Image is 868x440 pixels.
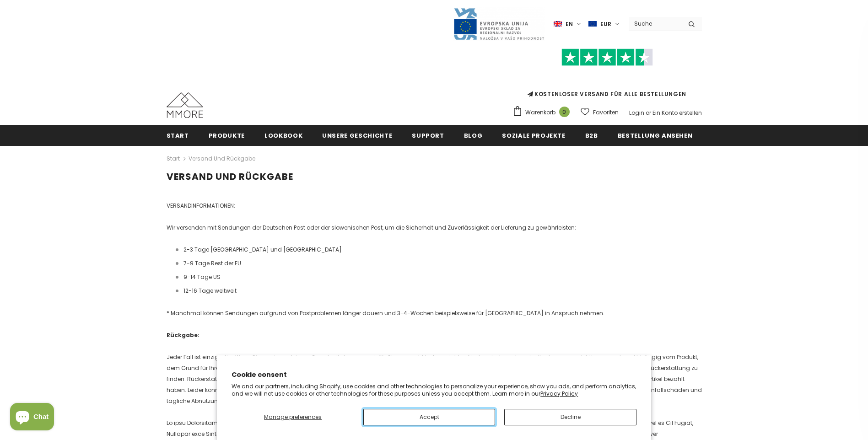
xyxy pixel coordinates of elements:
a: Blog [464,125,483,145]
li: 2-3 Tage [GEOGRAPHIC_DATA] und [GEOGRAPHIC_DATA] [176,244,702,255]
a: B2B [585,125,598,145]
img: i-lang-1.png [554,20,562,28]
span: en [566,20,573,29]
li: 7-9 Tage Rest der EU [176,258,702,269]
input: Search Site [629,17,681,30]
p: * Manchmal können Sendungen aufgrund von Postproblemen länger dauern und 3-4-Wochen beispielsweis... [167,308,702,319]
span: Support [412,131,444,140]
span: Versand und Rückgabe [167,170,293,183]
li: 9-14 Tage US [176,272,702,283]
span: Bestellung ansehen [618,131,693,140]
a: Produkte [209,125,245,145]
p: Jeder Fall ist einzigartig. Wenn Sie aus irgendeinem Grund mit dem, was wir für Sie gemacht haben... [167,352,702,407]
span: Start [167,131,189,140]
span: 0 [559,107,570,117]
button: Manage preferences [232,409,354,425]
span: Lookbook [264,131,302,140]
span: Warenkorb [525,108,555,117]
li: 12-16 Tage weltweit [176,285,702,296]
a: Login [629,109,644,117]
a: Unsere Geschichte [322,125,392,145]
a: Bestellung ansehen [618,125,693,145]
p: Wir versenden mit Sendungen der Deutschen Post oder der slowenischen Post, um die Sicherheit und ... [167,222,702,233]
inbox-online-store-chat: Shopify online store chat [7,403,57,433]
span: Blog [464,131,483,140]
a: Privacy Policy [540,390,578,397]
span: Versand und Rückgabe [189,153,255,164]
a: Start [167,125,189,145]
span: Favoriten [593,108,619,117]
a: Soziale Projekte [502,125,565,145]
span: B2B [585,131,598,140]
strong: Rückgabe: [167,331,199,339]
p: VERSANDINFORMATIONEN: [167,200,702,211]
span: Unsere Geschichte [322,131,392,140]
span: Soziale Projekte [502,131,565,140]
img: Javni Razpis [453,7,545,41]
span: Produkte [209,131,245,140]
iframe: Customer reviews powered by Trustpilot [512,66,702,90]
a: Support [412,125,444,145]
a: Ein Konto erstellen [652,109,702,117]
span: EUR [600,20,611,29]
span: KOSTENLOSER VERSAND FÜR ALLE BESTELLUNGEN [512,53,702,98]
span: Manage preferences [264,413,322,421]
img: Vertrauen Sie Pilot Stars [561,48,653,66]
img: MMORE Cases [167,92,203,118]
a: Warenkorb 0 [512,106,574,119]
a: Favoriten [581,104,619,120]
h2: Cookie consent [232,370,636,380]
a: Lookbook [264,125,302,145]
a: Start [167,153,180,164]
button: Decline [504,409,636,425]
a: Javni Razpis [453,20,545,27]
span: or [646,109,651,117]
button: Accept [363,409,495,425]
p: We and our partners, including Shopify, use cookies and other technologies to personalize your ex... [232,383,636,397]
